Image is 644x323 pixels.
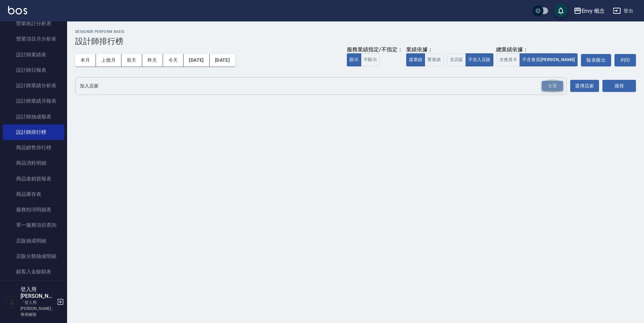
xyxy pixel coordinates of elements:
button: 上個月 [96,54,121,66]
a: 商品消耗明細 [3,155,64,171]
a: 商品進銷貨報表 [3,171,64,186]
button: [DATE] [183,54,209,66]
div: 服務業績指定/不指定： [347,46,403,53]
div: 全選 [542,81,563,91]
input: 店家名稱 [78,80,554,92]
img: Person [5,295,19,309]
a: 顧客卡券餘額表 [3,279,64,295]
button: 虛業績 [406,53,425,66]
button: save [554,4,568,17]
button: 選擇店家 [570,80,599,92]
button: 不含入店販 [466,53,493,66]
button: Open [540,79,565,93]
h3: 設計師排行榜 [75,37,636,46]
img: Logo [8,6,27,14]
a: 設計師業績月報表 [3,93,64,109]
button: 報表匯出 [581,54,611,66]
a: 服務扣項明細表 [3,202,64,217]
button: 實業績 [425,53,443,66]
button: Envy 概念 [571,4,608,18]
a: 商品庫存表 [3,186,64,202]
a: 單一服務項目查詢 [3,217,64,233]
a: 營業統計分析表 [3,16,64,31]
h2: Designer Perform Basic [75,30,636,34]
a: 設計師業績表 [3,47,64,62]
button: 前天 [121,54,142,66]
button: 不含會員[PERSON_NAME] [520,53,578,66]
a: 設計師業績分析表 [3,78,64,93]
div: Envy 概念 [582,7,605,15]
button: 列印 [614,54,636,66]
button: 今天 [163,54,184,66]
a: 店販抽成明細 [3,233,64,249]
h5: 登入用[PERSON_NAME] [20,286,55,300]
button: 昨天 [142,54,163,66]
div: 總業績依據： [447,46,578,53]
a: 設計師排行榜 [3,124,64,140]
p: 「登入用[PERSON_NAME]」專用權限 [20,300,55,318]
a: 設計師抽成報表 [3,109,64,124]
div: 業績依據： [406,46,443,53]
button: 搜尋 [602,80,636,92]
a: 商品銷售排行榜 [3,140,64,155]
button: [DATE] [210,54,235,66]
button: 顯示 [347,53,361,66]
a: 營業項目月分析表 [3,31,64,47]
button: 本月 [75,54,96,66]
a: 設計師日報表 [3,62,64,78]
a: 顧客入金餘額表 [3,264,64,279]
button: 登出 [610,5,636,17]
button: 含店販 [447,53,466,66]
button: 含會員卡 [497,53,520,66]
a: 店販分類抽成明細 [3,249,64,264]
button: 不顯示 [361,53,380,66]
